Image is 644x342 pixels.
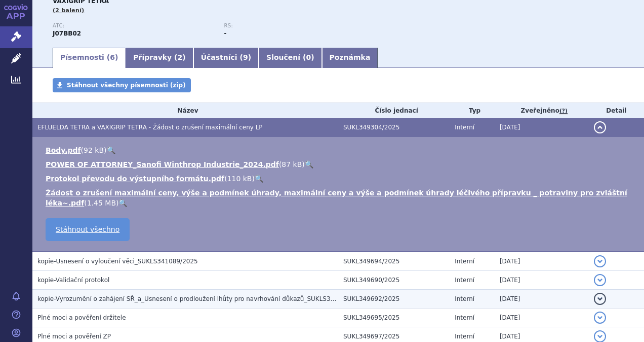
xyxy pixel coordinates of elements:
a: 🔍 [305,160,313,168]
span: Interní [455,333,474,340]
button: detail [594,293,606,305]
a: Body.pdf [46,146,81,154]
button: detail [594,121,606,133]
li: ( ) [46,188,634,208]
a: Poznámka [322,48,378,68]
span: EFLUELDA TETRA a VAXIGRIP TETRA - Žádost o zrušení maximální ceny LP [37,124,263,131]
span: 9 [243,53,248,61]
td: SUKL349694/2025 [338,252,450,271]
span: kopie-Usnesení o vyloučení věci_SUKLS341089/2025 [37,258,198,265]
abbr: (?) [559,108,568,115]
a: Stáhnout všechno [46,218,130,241]
span: 0 [306,53,311,61]
td: [DATE] [495,252,589,271]
a: Sloučení (0) [259,48,321,68]
span: 1.45 MB [87,199,116,207]
span: Interní [455,277,474,284]
td: [DATE] [495,118,589,137]
span: Interní [455,124,474,131]
th: Číslo jednací [338,103,450,118]
span: Plné moci a pověření ZP [37,333,111,340]
td: SUKL349690/2025 [338,271,450,290]
th: Detail [589,103,644,118]
p: RS: [224,23,385,29]
a: Účastníci (9) [193,48,259,68]
a: Stáhnout všechny písemnosti (zip) [53,78,191,92]
span: kopie-Vyrozumění o zahájení SŘ_a_Usnesení o prodloužení lhůty pro navrhování důkazů_SUKLS341089/2025 [37,295,367,302]
span: 110 kB [227,175,252,183]
a: POWER OF ATTORNEY_Sanofi Winthrop Industrie_2024.pdf [46,160,279,168]
span: 2 [178,53,183,61]
li: ( ) [46,159,634,169]
td: [DATE] [495,290,589,309]
th: Zveřejněno [495,103,589,118]
strong: CHŘIPKA, INAKTIVOVANÁ VAKCÍNA, ŠTĚPENÝ VIRUS NEBO POVRCHOVÝ ANTIGEN [53,30,81,37]
span: Interní [455,258,474,265]
span: Interní [455,314,474,321]
button: detail [594,274,606,286]
button: detail [594,312,606,324]
span: Interní [455,295,474,302]
span: 87 kB [281,160,302,168]
td: [DATE] [495,309,589,327]
button: detail [594,255,606,267]
strong: - [224,30,226,37]
a: Přípravky (2) [126,48,193,68]
span: Stáhnout všechny písemnosti (zip) [67,82,186,89]
td: SUKL349692/2025 [338,290,450,309]
th: Název [32,103,338,118]
a: 🔍 [107,146,115,154]
li: ( ) [46,145,634,155]
td: [DATE] [495,271,589,290]
td: SUKL349695/2025 [338,309,450,327]
p: ATC: [53,23,214,29]
a: Žádost o zrušení maximální ceny, výše a podmínek úhrady, maximální ceny a výše a podmínek úhrady ... [46,189,627,207]
span: 92 kB [84,146,104,154]
a: 🔍 [255,175,263,183]
a: Protokol převodu do výstupního formátu.pdf [46,175,224,183]
td: SUKL349304/2025 [338,118,450,137]
a: 🔍 [118,199,127,207]
a: Písemnosti (6) [53,48,126,68]
th: Typ [450,103,495,118]
span: (2 balení) [53,7,85,14]
span: 6 [110,53,115,61]
li: ( ) [46,174,634,184]
span: kopie-Validační protokol [37,277,109,284]
span: Plné moci a pověření držitele [37,314,126,321]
